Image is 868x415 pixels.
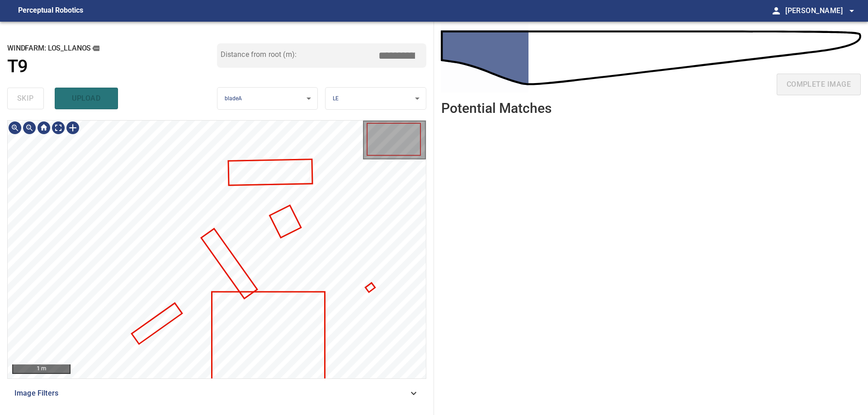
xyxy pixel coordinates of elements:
[782,2,857,20] button: [PERSON_NAME]
[7,43,217,53] h2: windfarm: Los_Llanos
[8,121,22,135] div: Zoom in
[221,51,297,58] label: Distance from root (m):
[22,121,37,135] div: Zoom out
[18,4,83,18] figcaption: Perceptual Robotics
[441,101,552,116] h2: Potential Matches
[51,121,66,135] div: Toggle full page
[771,5,782,16] span: person
[7,56,217,77] a: T9
[333,95,339,102] span: LE
[225,95,242,102] span: bladeA
[846,5,857,16] span: arrow_drop_down
[14,388,408,399] span: Image Filters
[325,87,426,110] div: LE
[7,56,28,77] h1: T9
[66,121,80,135] div: Toggle selection
[217,87,318,110] div: bladeA
[91,43,101,53] button: copy message details
[785,5,857,17] span: [PERSON_NAME]
[37,121,51,135] div: Go home
[7,382,426,404] div: Image Filters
